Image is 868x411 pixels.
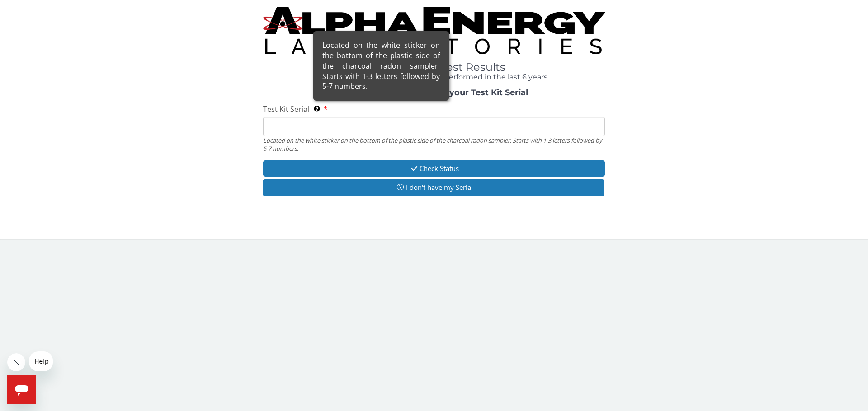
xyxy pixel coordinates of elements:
div: Located on the white sticker on the bottom of the plastic side of the charcoal radon sampler. Sta... [263,136,605,153]
h4: Results are only available for tests performed in the last 6 years [263,73,605,81]
iframe: Button to launch messaging window [7,375,36,404]
h1: Radon & Mold Test Results [263,61,605,73]
div: Located on the white sticker on the bottom of the plastic side of the charcoal radon sampler. Sta... [313,31,449,101]
img: TightCrop.jpg [263,7,605,54]
span: Test Kit Serial [263,104,309,114]
iframe: Close message [7,353,25,371]
button: Check Status [263,160,605,177]
button: I don't have my Serial [263,179,604,196]
iframe: Message from company [29,351,53,371]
